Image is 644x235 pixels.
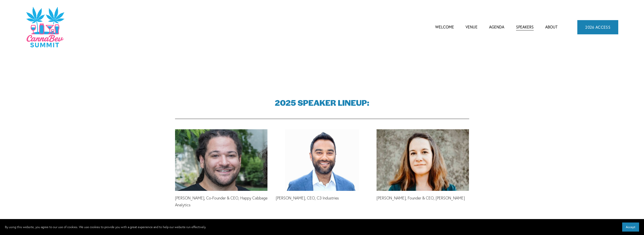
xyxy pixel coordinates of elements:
[466,24,478,31] a: Venue
[276,195,368,201] p: [PERSON_NAME], CEO, C3 Industries
[489,24,504,31] a: folder dropdown
[377,195,469,201] p: [PERSON_NAME], Founder & CEO, [PERSON_NAME]
[516,24,534,31] a: Speakers
[5,224,206,230] p: By using this website, you agree to our use of cookies. We use cookies to provide you with a grea...
[577,20,618,34] a: 2026 ACCESS
[275,97,369,108] strong: 2025 SPEAKER LINEUP:
[622,222,639,232] button: Accept
[489,24,504,30] span: Agenda
[26,6,64,48] img: CannaDataCon
[435,24,454,31] a: Welcome
[175,195,267,208] p: [PERSON_NAME], Co-Founder & CEO, Happy Cabbage Analytics
[545,24,557,31] a: About
[626,225,635,229] span: Accept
